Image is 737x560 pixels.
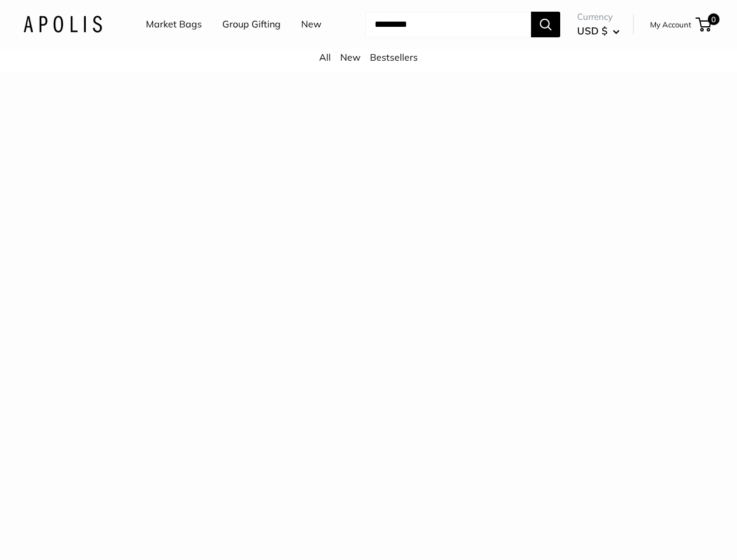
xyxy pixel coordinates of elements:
a: 0 [697,17,711,32]
a: Group Gifting [222,16,281,33]
img: Apolis [23,16,102,33]
a: All [319,51,331,63]
span: USD $ [577,24,607,37]
a: My Account [650,17,691,32]
a: Bestsellers [370,51,418,63]
input: Search... [365,12,531,37]
a: Market Bags [146,16,202,33]
span: 0 [708,13,719,25]
button: USD $ [577,22,620,40]
button: Search [531,12,560,37]
a: New [340,51,361,63]
span: Currency [577,9,620,25]
a: New [301,16,322,33]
